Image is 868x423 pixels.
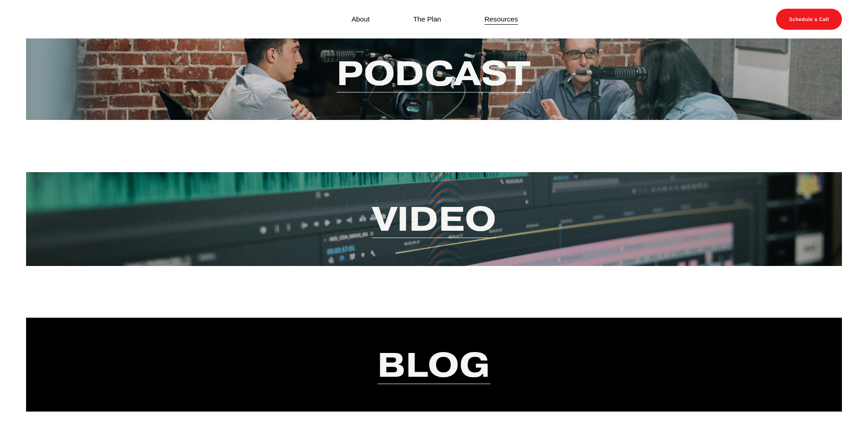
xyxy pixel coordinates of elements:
[413,13,441,25] a: The Plan
[26,9,85,30] img: Discover Blind Spots
[351,13,370,25] a: About
[776,9,842,30] a: Schedule a Call
[377,342,491,387] a: Blog
[485,13,518,25] a: Resources
[372,196,496,241] a: Video
[337,51,531,95] a: Podcast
